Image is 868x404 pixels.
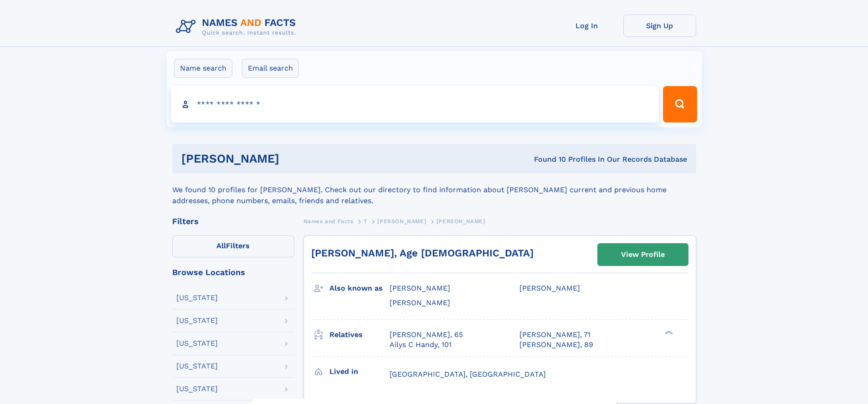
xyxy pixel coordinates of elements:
[377,218,426,225] span: [PERSON_NAME]
[176,340,218,347] div: [US_STATE]
[181,153,407,164] h1: [PERSON_NAME]
[437,218,485,225] span: [PERSON_NAME]
[329,364,390,379] h3: Lived in
[377,215,426,227] a: [PERSON_NAME]
[598,244,688,266] a: View Profile
[621,244,665,265] div: View Profile
[176,385,218,393] div: [US_STATE]
[364,215,367,227] a: T
[390,340,452,350] a: Ailys C Handy, 101
[174,59,232,78] label: Name search
[519,330,591,340] a: [PERSON_NAME], 71
[242,59,299,78] label: Email search
[390,284,450,292] span: [PERSON_NAME]
[390,298,450,307] span: [PERSON_NAME]
[390,370,546,378] span: [GEOGRAPHIC_DATA], [GEOGRAPHIC_DATA]
[663,86,697,123] button: Search Button
[329,281,390,296] h3: Also known as
[172,235,294,257] label: Filters
[550,15,623,37] a: Log In
[176,363,218,370] div: [US_STATE]
[171,86,659,123] input: search input
[172,15,303,39] img: Logo Names and Facts
[176,317,218,324] div: [US_STATE]
[329,327,390,343] h3: Relatives
[172,217,294,225] div: Filters
[311,247,534,259] a: [PERSON_NAME], Age [DEMOGRAPHIC_DATA]
[216,241,226,250] span: All
[172,268,294,276] div: Browse Locations
[623,15,696,37] a: Sign Up
[364,218,367,225] span: T
[303,215,354,227] a: Names and Facts
[663,329,673,335] div: ❯
[519,284,580,292] span: [PERSON_NAME]
[172,174,696,206] div: We found 10 profiles for [PERSON_NAME]. Check out our directory to find information about [PERSON...
[176,294,218,302] div: [US_STATE]
[519,340,593,350] a: [PERSON_NAME], 89
[406,154,687,164] div: Found 10 Profiles In Our Records Database
[390,330,463,340] a: [PERSON_NAME], 65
